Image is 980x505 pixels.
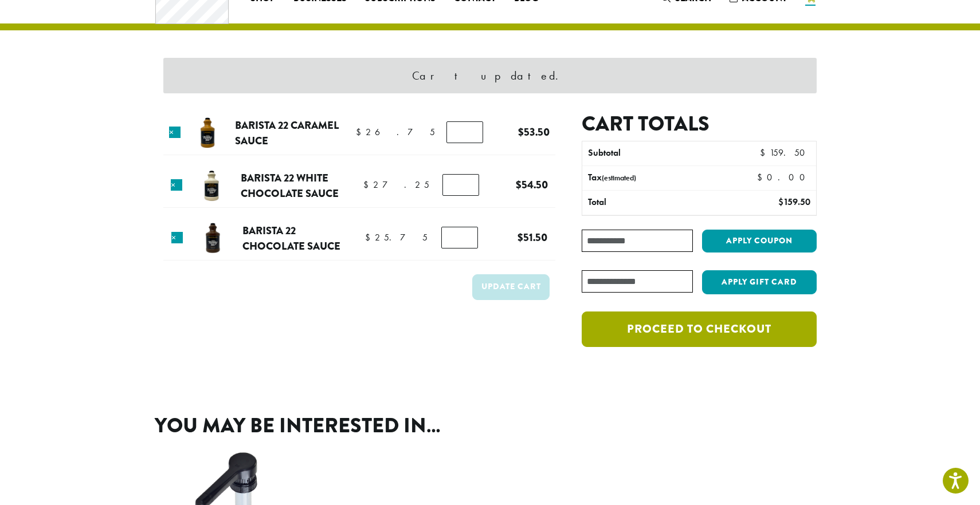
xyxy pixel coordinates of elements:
bdi: 25.75 [365,231,428,243]
a: Remove this item [169,127,181,138]
h2: You may be interested in… [155,413,825,438]
th: Tax [582,166,748,190]
input: Product quantity [441,227,478,248]
span: $ [363,179,373,191]
span: $ [518,230,523,245]
span: $ [518,124,524,140]
bdi: 53.50 [518,124,550,140]
div: Cart updated. [163,58,817,93]
bdi: 51.50 [518,230,547,245]
span: $ [365,231,375,243]
bdi: 26.75 [356,126,435,138]
small: (estimated) [602,173,636,183]
img: Barista 22 Caramel Sauce [189,115,226,152]
h2: Cart totals [582,112,817,136]
bdi: 54.50 [516,177,548,192]
a: Remove this item [171,179,182,191]
button: Update cart [472,274,550,300]
a: Proceed to checkout [582,311,817,347]
button: Apply Gift Card [702,270,817,294]
span: $ [356,126,366,138]
input: Product quantity [442,174,479,196]
th: Total [582,191,723,215]
span: $ [760,147,770,159]
th: Subtotal [582,141,723,165]
a: Barista 22 White Chocolate Sauce [241,170,339,202]
bdi: 159.50 [760,147,810,159]
img: Barista 22 White Chocolate Sauce [193,167,230,204]
span: $ [516,177,522,192]
bdi: 159.50 [778,196,810,208]
span: $ [778,196,783,208]
span: $ [757,171,767,183]
input: Product quantity [446,121,483,143]
a: Barista 22 Chocolate Sauce [242,223,340,254]
bdi: 27.25 [363,179,429,191]
button: Apply coupon [702,230,817,253]
img: Barista 22 Chocolate Sauce [194,220,232,257]
a: Barista 22 Caramel Sauce [235,117,339,149]
bdi: 0.00 [757,171,810,183]
a: Remove this item [171,232,183,243]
